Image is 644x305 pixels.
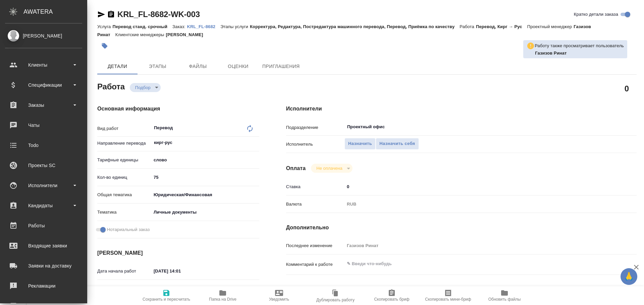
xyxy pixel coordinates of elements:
[376,138,419,150] button: Назначить себя
[5,281,82,291] div: Рекламации
[138,286,195,305] button: Сохранить и пересчитать
[344,138,376,150] button: Назначить
[97,192,151,198] p: Общая тематика
[2,217,86,234] a: Работы
[256,142,257,143] button: Open
[97,157,151,163] p: Тарифные единицы
[97,268,151,275] p: Дата начала работ
[5,261,82,271] div: Заявки на доставку
[143,297,190,302] span: Сохранить и пересчитать
[101,62,133,71] span: Детали
[262,62,300,71] span: Приглашения
[286,242,344,249] p: Последнее изменение
[269,297,289,302] span: Уведомить
[2,157,86,174] a: Проекты SC
[535,43,624,49] p: Работу также просматривает пользователь
[151,207,259,218] div: Личные документы
[425,297,471,302] span: Скопировать мини-бриф
[97,105,259,113] h4: Основная информация
[97,39,112,53] button: Добавить тэг
[222,62,254,71] span: Оценки
[97,24,112,29] p: Услуга
[5,32,82,40] div: [PERSON_NAME]
[97,125,151,132] p: Вид работ
[5,140,82,150] div: Todo
[344,182,607,192] input: ✎ Введи что-нибудь
[97,140,151,147] p: Направление перевода
[286,201,344,208] p: Валюта
[97,209,151,216] p: Тематика
[307,286,364,305] button: Дублировать работу
[5,180,82,190] div: Исполнители
[142,62,174,71] span: Этапы
[460,24,476,29] p: Работа
[527,24,574,29] p: Проектный менеджер
[151,172,259,182] input: ✎ Введи что-нибудь
[364,286,420,305] button: Скопировать бриф
[374,297,409,302] span: Скопировать бриф
[286,124,344,131] p: Подразделение
[574,11,618,18] span: Кратко детали заказа
[151,154,259,166] div: слово
[133,85,153,90] button: Подбор
[187,23,221,29] a: KRL_FL-8682
[286,224,637,232] h4: Дополнительно
[420,286,476,305] button: Скопировать мини-бриф
[286,261,344,268] p: Комментарий к работе
[2,278,86,294] a: Рекламации
[187,24,221,29] p: KRL_FL-8682
[117,10,200,19] a: KRL_FL-8682-WK-003
[2,117,86,134] a: Чаты
[476,286,533,305] button: Обновить файлы
[23,5,87,18] div: AWATERA
[535,50,624,57] p: Газизов Ринат
[166,32,208,37] p: [PERSON_NAME]
[311,164,352,173] div: Подбор
[107,226,150,233] span: Нотариальный заказ
[344,284,607,295] textarea: /Clients/FL_KRL/Orders/KRL_FL-8682/Translated/KRL_FL-8682-WK-003
[115,32,166,37] p: Клиентские менеджеры
[5,160,82,170] div: Проекты SC
[172,24,187,29] p: Заказ:
[5,241,82,251] div: Входящие заявки
[220,24,250,29] p: Этапы услуги
[476,24,527,29] p: Перевод, Кирг → Рус
[151,266,210,276] input: ✎ Введи что-нибудь
[97,80,125,92] h2: Работа
[286,164,306,172] h4: Оплата
[130,83,161,92] div: Подбор
[5,120,82,130] div: Чаты
[5,201,82,211] div: Кандидаты
[348,140,372,148] span: Назначить
[5,221,82,231] div: Работы
[97,249,259,257] h4: [PERSON_NAME]
[151,285,210,295] input: Пустое поле
[535,51,567,56] b: Газизов Ринат
[5,60,82,70] div: Клиенты
[604,126,605,128] button: Open
[251,286,307,305] button: Уведомить
[5,80,82,90] div: Спецификации
[621,268,637,285] button: 🙏
[2,137,86,154] a: Todo
[316,298,355,302] span: Дублировать работу
[151,189,259,201] div: Юридическая/Финансовая
[97,174,151,181] p: Кол-во единиц
[5,100,82,110] div: Заказы
[209,297,236,302] span: Папка на Drive
[97,10,105,18] button: Скопировать ссылку для ЯМессенджера
[286,183,344,190] p: Ставка
[344,199,607,210] div: RUB
[625,83,629,94] h2: 0
[379,140,415,148] span: Назначить себя
[112,24,172,29] p: Перевод станд. срочный
[107,10,115,18] button: Скопировать ссылку
[314,165,344,171] button: Не оплачена
[344,241,607,250] input: Пустое поле
[195,286,251,305] button: Папка на Drive
[250,24,460,29] p: Корректура, Редактура, Постредактура машинного перевода, Перевод, Приёмка по качеству
[2,257,86,274] a: Заявки на доставку
[182,62,214,71] span: Файлы
[623,270,635,284] span: 🙏
[2,237,86,254] a: Входящие заявки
